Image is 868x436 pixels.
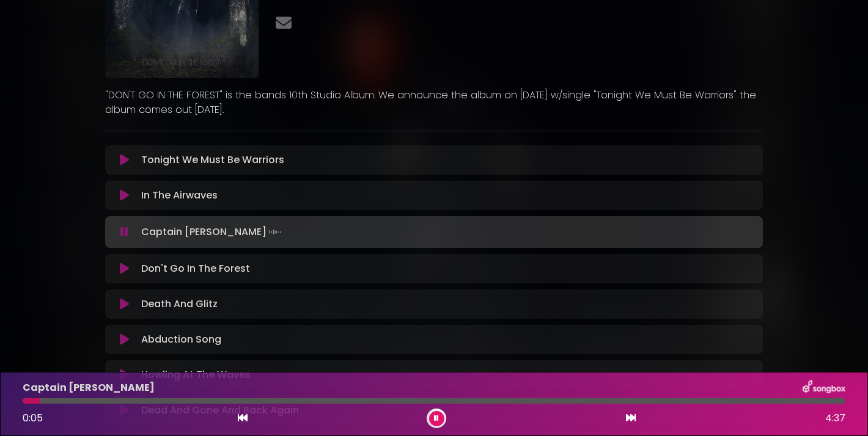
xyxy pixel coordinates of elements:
[267,223,284,241] img: waveform4.gif
[23,380,155,395] p: Captain [PERSON_NAME]
[141,368,251,382] p: Howling At The Waves
[23,411,43,425] span: 0:05
[105,88,763,117] p: "DON'T GO IN THE FOREST" is the bands 10th Studio Album. We announce the album on [DATE] w/single...
[141,297,218,311] p: Death And Glitz
[141,332,221,347] p: Abduction Song
[141,153,284,167] p: Tonight We Must Be Warriors
[141,261,250,276] p: Don't Go In The Forest
[803,380,845,396] img: songbox-logo-white.png
[141,188,218,203] p: In The Airwaves
[141,223,284,241] p: Captain [PERSON_NAME]
[825,411,845,426] span: 4:37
